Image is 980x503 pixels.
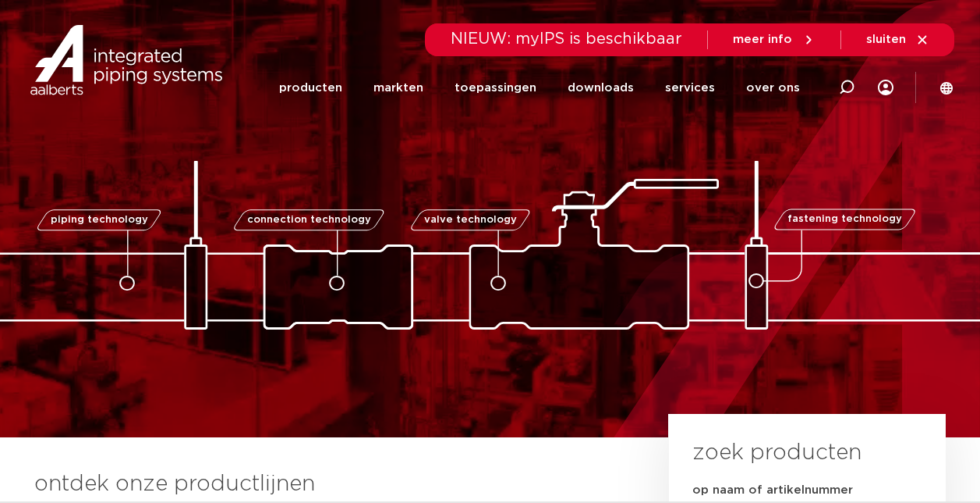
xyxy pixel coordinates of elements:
[451,31,682,47] span: NIEUW: myIPS is beschikbaar
[787,215,902,225] span: fastening technology
[279,58,800,118] nav: Menu
[455,58,536,118] a: toepassingen
[733,33,815,47] a: meer info
[51,215,148,225] span: piping technology
[246,215,370,225] span: connection technology
[568,58,634,118] a: downloads
[424,215,517,225] span: valve technology
[692,483,853,498] label: op naam of artikelnummer
[692,437,861,469] h3: zoek producten
[866,34,906,45] span: sluiten
[746,58,800,118] a: over ons
[279,58,342,118] a: producten
[866,33,929,47] a: sluiten
[665,58,715,118] a: services
[733,34,792,45] span: meer info
[373,58,423,118] a: markten
[34,469,616,500] h3: ontdek onze productlijnen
